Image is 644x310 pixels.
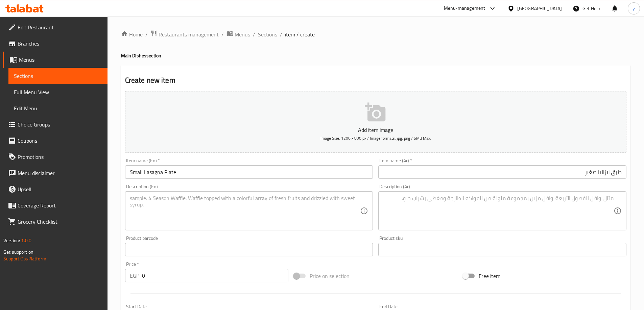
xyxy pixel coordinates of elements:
[3,116,108,133] a: Choice Groups
[121,30,143,38] a: Home
[3,236,20,245] span: Version:
[253,30,255,38] li: /
[121,30,630,39] nav: breadcrumb
[3,214,108,230] a: Grocery Checklist
[18,169,102,177] span: Menu disclaimer
[378,165,626,179] input: Enter name Ar
[121,52,630,59] h4: Main Dishes section
[8,68,108,84] a: Sections
[285,30,315,38] span: item / create
[18,137,102,145] span: Coupons
[280,30,282,38] li: /
[14,88,102,96] span: Full Menu View
[310,272,350,280] span: Price on selection
[125,91,626,153] button: Add item imageImage Size: 1200 x 800 px / Image formats: jpg, png / 5MB Max.
[3,52,108,68] a: Menus
[3,181,108,197] a: Upsell
[3,149,108,165] a: Promotions
[18,153,102,161] span: Promotions
[125,165,373,179] input: Enter name En
[3,248,34,256] span: Get support on:
[3,35,108,52] a: Branches
[125,243,373,256] input: Please enter product barcode
[517,5,562,12] div: [GEOGRAPHIC_DATA]
[18,120,102,129] span: Choice Groups
[3,133,108,149] a: Coupons
[145,30,148,38] li: /
[258,30,277,38] a: Sections
[221,30,224,38] li: /
[130,272,139,280] p: EGP
[14,72,102,80] span: Sections
[444,4,485,12] div: Menu-management
[479,272,500,280] span: Free item
[159,30,219,38] span: Restaurants management
[18,39,102,48] span: Branches
[3,165,108,181] a: Menu disclaimer
[150,30,219,39] a: Restaurants management
[14,104,102,112] span: Edit Menu
[320,134,431,142] span: Image Size: 1200 x 800 px / Image formats: jpg, png / 5MB Max.
[19,56,102,64] span: Menus
[235,30,250,38] span: Menus
[18,23,102,31] span: Edit Restaurant
[633,5,635,12] span: y
[21,236,31,245] span: 1.0.0
[136,126,616,134] p: Add item image
[18,185,102,193] span: Upsell
[18,218,102,226] span: Grocery Checklist
[125,75,626,85] h2: Create new item
[226,30,250,39] a: Menus
[378,243,626,256] input: Please enter product sku
[3,197,108,214] a: Coverage Report
[3,254,46,263] a: Support.OpsPlatform
[142,269,289,282] input: Please enter price
[8,84,108,100] a: Full Menu View
[18,201,102,209] span: Coverage Report
[8,100,108,116] a: Edit Menu
[3,19,108,35] a: Edit Restaurant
